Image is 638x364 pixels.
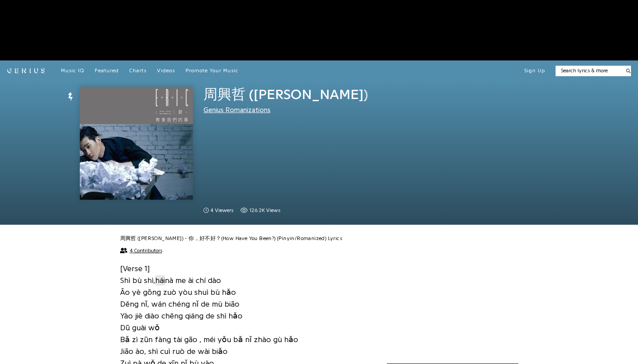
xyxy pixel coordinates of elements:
[185,67,239,74] a: Promote Your Music
[155,275,165,286] span: hái
[120,235,342,242] h2: 周興哲 ([PERSON_NAME]) - 你，好不好？(How Have You Been?) (Pinyin/Romanized) Lyrics
[210,207,233,214] span: 4 viewers
[80,87,193,200] img: Cover art for 周興哲 (Eric Chou) - 你，好不好？(How Have You Been?) (Pinyin/Romanized) by Genius Romanizat...
[157,68,175,73] span: Videos
[95,67,119,74] a: Featured
[120,247,162,254] button: 4 Contributors
[61,68,84,73] span: Music IQ
[556,67,621,74] input: Search lyrics & more
[157,67,175,74] a: Videos
[203,106,271,113] a: Genius Romanizations
[240,207,280,214] span: 126,200 views
[129,68,146,73] span: Charts
[249,207,280,214] span: 126.2K views
[95,68,119,73] span: Featured
[61,67,84,74] a: Music IQ
[129,67,146,74] a: Charts
[203,207,233,214] span: 4 viewers
[524,67,545,74] button: Sign Up
[130,247,162,254] span: 4 Contributors
[155,274,165,286] a: hái
[185,68,239,73] span: Promote Your Music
